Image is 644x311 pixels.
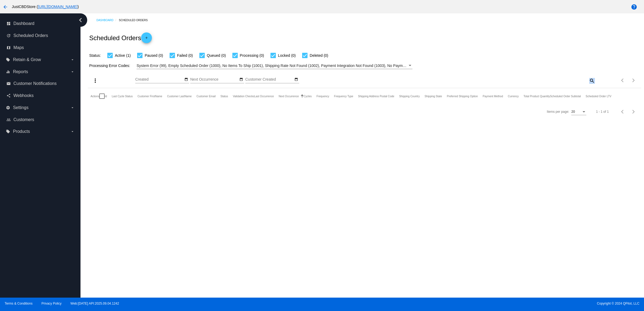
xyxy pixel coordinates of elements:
mat-header-cell: Validation Checks [233,88,254,104]
a: people_outline Customers [6,115,75,124]
span: Settings [13,105,28,110]
a: email Customer Notifications [6,79,75,88]
mat-header-cell: Total Product Quantity [524,88,550,104]
span: Processing Error Codes: [89,63,130,68]
span: Deleted (0) [310,52,328,59]
i: people_outline [6,118,11,122]
span: JustCBDStore ( ) [12,5,79,9]
mat-icon: date_range [239,77,243,82]
i: equalizer [6,70,10,74]
button: Change sorting for ShippingCountry [399,95,420,98]
span: Copyright © 2024 QPilot, LLC [327,302,639,305]
button: Change sorting for FrequencyType [334,95,353,98]
mat-icon: help [631,4,637,10]
i: arrow_drop_down [70,70,75,74]
i: local_offer [6,58,10,62]
i: email [6,81,11,86]
i: arrow_drop_down [70,106,75,110]
button: Change sorting for Status [220,95,228,98]
h2: Scheduled Orders [89,32,152,43]
button: Change sorting for CustomerEmail [196,95,215,98]
mat-header-cell: Actions [90,88,99,104]
a: update Scheduled Orders [6,31,75,40]
button: Change sorting for CustomerFirstName [137,95,162,98]
i: dashboard [6,21,11,26]
mat-icon: more_vert [92,77,98,84]
i: update [6,33,11,38]
button: Change sorting for ShippingPostcode [358,95,394,98]
i: arrow_drop_down [70,129,75,134]
button: Change sorting for PaymentMethod.Type [483,95,503,98]
button: Change sorting for ShippingState [425,95,442,98]
mat-icon: search [588,76,595,85]
span: Failed (0) [177,52,193,59]
span: Retain & Grow [13,57,41,62]
span: 20 [571,110,575,114]
i: arrow_drop_down [70,58,75,62]
a: Terms & Conditions [5,302,32,305]
span: Locked (0) [278,52,296,59]
input: Customer Created [245,77,294,82]
span: Products [13,129,30,134]
button: Next page [628,75,639,86]
span: Dashboard [13,21,34,26]
span: Webhooks [13,93,34,98]
a: Scheduled Orders [119,16,152,24]
button: Previous page [617,106,628,117]
span: Scheduled Orders [13,33,48,38]
mat-icon: add [143,36,150,42]
a: [URL][DOMAIN_NAME] [38,5,78,9]
button: Previous page [617,75,628,86]
button: Change sorting for LifetimeValue [586,95,612,98]
button: Change sorting for Cycles [304,95,312,98]
i: chevron_left [76,16,85,24]
button: Change sorting for CustomerLastName [167,95,192,98]
div: Items per page: [547,110,569,114]
button: Change sorting for Frequency [317,95,329,98]
a: Web:[DATE] API:2025.09.04.1242 [71,302,119,305]
mat-select: Filter by Processing Error Codes [137,62,412,69]
span: Status: [89,53,101,58]
button: Change sorting for NextOccurrenceUtc [279,95,299,98]
a: map Maps [6,43,75,52]
a: dashboard Dashboard [6,19,75,28]
mat-icon: date_range [184,77,188,82]
span: Processing (0) [240,52,264,59]
button: Change sorting for LastProcessingCycleId [112,95,133,98]
span: Queued (0) [207,52,226,59]
i: map [6,46,11,50]
a: share Webhooks [6,91,75,100]
span: Customer Notifications [13,81,57,86]
span: Customers [13,117,34,122]
span: Reports [13,69,28,74]
span: Maps [13,45,24,50]
span: Active (1) [115,52,131,59]
i: share [6,93,11,98]
button: Change sorting for PreferredShippingOption [447,95,478,98]
mat-icon: arrow_back [2,4,9,10]
button: Change sorting for Id [105,95,107,98]
a: Dashboard [96,16,119,24]
mat-icon: date_range [294,77,298,82]
input: Next Occurrence [190,77,239,82]
button: Next page [628,106,639,117]
mat-select: Items per page: [571,110,586,114]
input: Created [135,77,184,82]
span: Paused (0) [145,52,163,59]
button: Change sorting for CurrencyIso [508,95,519,98]
a: Privacy Policy [42,302,62,305]
i: local_offer [6,129,10,134]
button: Change sorting for Subtotal [550,95,581,98]
i: settings [6,106,10,110]
button: Change sorting for LastOccurrenceUtc [254,95,274,98]
div: 1 - 1 of 1 [596,110,609,114]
